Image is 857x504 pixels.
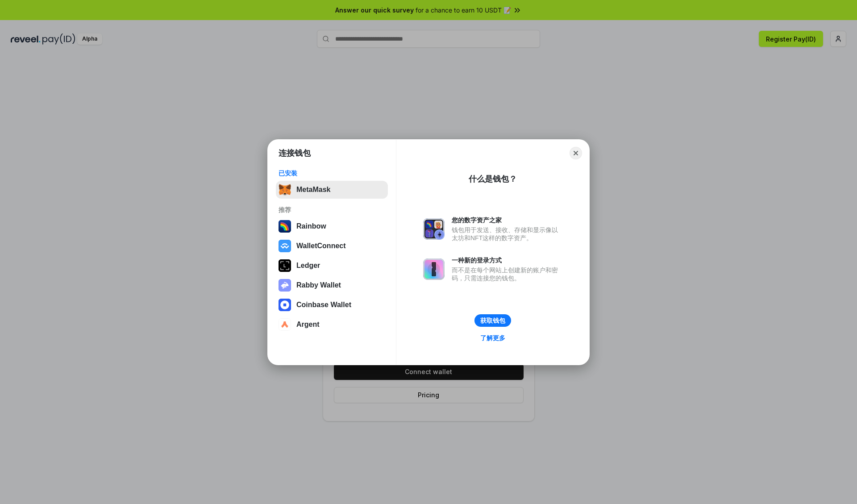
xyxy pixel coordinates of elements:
[475,332,511,344] a: 了解更多
[452,226,562,242] div: 钱包用于发送、接收、存储和显示像以太坊和NFT这样的数字资产。
[452,266,562,282] div: 而不是在每个网站上创建新的账户和密码，只需连接您的钱包。
[296,301,351,309] div: Coinbase Wallet
[452,216,562,224] div: 您的数字资产之家
[296,262,320,270] div: Ledger
[423,218,445,240] img: svg+xml,%3Csvg%20xmlns%3D%22http%3A%2F%2Fwww.w3.org%2F2000%2Fsvg%22%20fill%3D%22none%22%20viewBox...
[276,276,388,294] button: Rabby Wallet
[480,334,505,342] div: 了解更多
[279,220,291,233] img: svg+xml,%3Csvg%20width%3D%22120%22%20height%3D%22120%22%20viewBox%3D%220%200%20120%20120%22%20fil...
[570,147,582,159] button: Close
[423,258,445,280] img: svg+xml,%3Csvg%20xmlns%3D%22http%3A%2F%2Fwww.w3.org%2F2000%2Fsvg%22%20fill%3D%22none%22%20viewBox...
[276,237,388,255] button: WalletConnect
[279,183,291,196] img: svg+xml,%3Csvg%20fill%3D%22none%22%20height%3D%2233%22%20viewBox%3D%220%200%2035%2033%22%20width%...
[276,217,388,235] button: Rainbow
[296,222,326,230] div: Rainbow
[279,299,291,311] img: svg+xml,%3Csvg%20width%3D%2228%22%20height%3D%2228%22%20viewBox%3D%220%200%2028%2028%22%20fill%3D...
[474,314,511,327] button: 获取钱包
[296,242,346,250] div: WalletConnect
[276,296,388,314] button: Coinbase Wallet
[279,240,291,252] img: svg+xml,%3Csvg%20width%3D%2228%22%20height%3D%2228%22%20viewBox%3D%220%200%2028%2028%22%20fill%3D...
[296,186,330,194] div: MetaMask
[279,148,311,158] h1: 连接钱包
[279,279,291,292] img: svg+xml,%3Csvg%20xmlns%3D%22http%3A%2F%2Fwww.w3.org%2F2000%2Fsvg%22%20fill%3D%22none%22%20viewBox...
[276,181,388,199] button: MetaMask
[296,281,341,289] div: Rabby Wallet
[469,174,517,184] div: 什么是钱包？
[279,169,385,177] div: 已安装
[480,317,505,325] div: 获取钱包
[276,316,388,333] button: Argent
[452,256,562,264] div: 一种新的登录方式
[276,257,388,275] button: Ledger
[279,259,291,272] img: svg+xml,%3Csvg%20xmlns%3D%22http%3A%2F%2Fwww.w3.org%2F2000%2Fsvg%22%20width%3D%2228%22%20height%3...
[279,206,385,214] div: 推荐
[296,321,320,329] div: Argent
[279,318,291,331] img: svg+xml,%3Csvg%20width%3D%2228%22%20height%3D%2228%22%20viewBox%3D%220%200%2028%2028%22%20fill%3D...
